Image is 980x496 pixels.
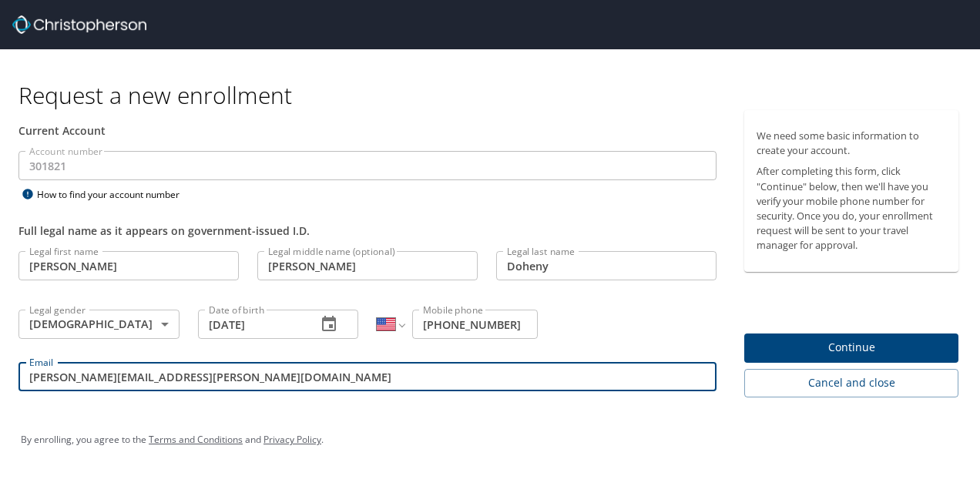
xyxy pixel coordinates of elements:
[744,369,958,397] button: Cancel and close
[757,164,946,253] p: After completing this form, click "Continue" below, then we'll have you verify your mobile phone ...
[18,223,717,239] div: Full legal name as it appears on government-issued I.D.
[149,433,243,446] a: Terms and Conditions
[744,333,958,364] button: Continue
[18,310,180,339] div: [DEMOGRAPHIC_DATA]
[21,421,959,459] div: By enrolling, you agree to the and .
[198,310,305,339] input: MM/DD/YYYY
[18,80,971,110] h1: Request a new enrollment
[757,338,946,357] span: Continue
[18,185,211,204] div: How to find your account number
[412,310,538,339] input: Enter phone number
[263,433,321,446] a: Privacy Policy
[18,122,717,139] div: Current Account
[757,374,946,393] span: Cancel and close
[12,15,146,34] img: cbt logo
[757,129,946,158] p: We need some basic information to create your account.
